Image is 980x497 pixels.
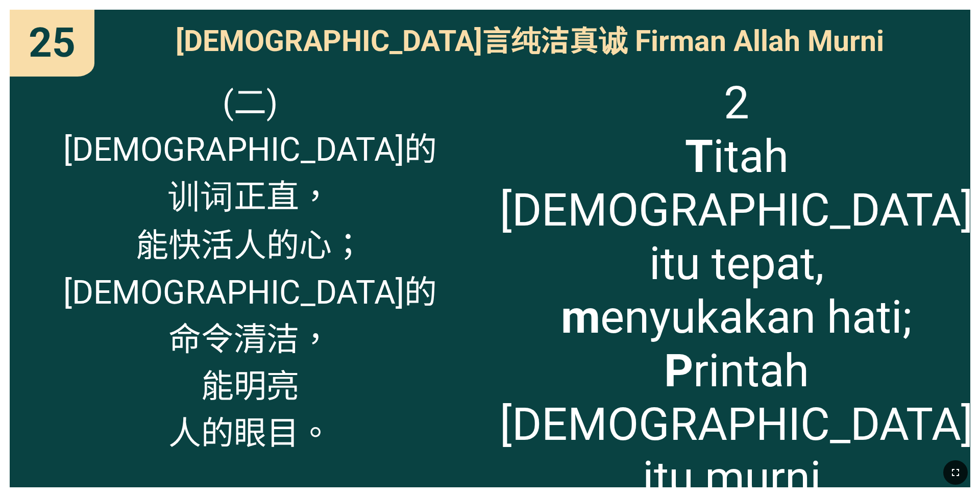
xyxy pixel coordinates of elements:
[561,290,600,344] b: m
[29,19,76,67] span: 25
[664,344,693,397] b: P
[685,130,713,183] b: T
[176,17,884,61] span: [DEMOGRAPHIC_DATA]言纯洁真诚 Firman Allah Murni
[63,76,437,454] span: (二) [DEMOGRAPHIC_DATA]的 训词正直， 能快活人的心； [DEMOGRAPHIC_DATA]的 命令清洁， 能明亮 人的眼目。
